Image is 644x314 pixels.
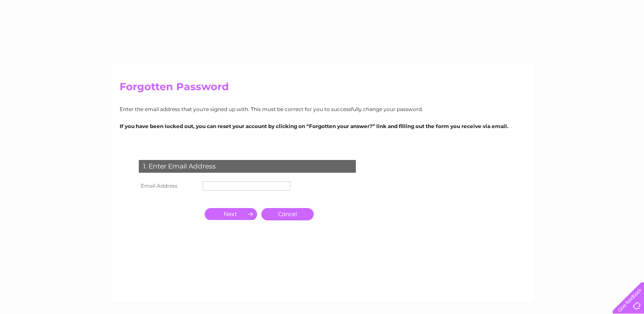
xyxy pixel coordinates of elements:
h2: Forgotten Password [120,81,525,97]
a: Cancel [261,208,314,220]
p: If you have been locked out, you can reset your account by clicking on “Forgotten your answer?” l... [120,122,525,130]
p: Enter the email address that you're signed up with. This must be correct for you to successfully ... [120,105,525,113]
th: Email Address [137,179,200,193]
div: 1. Enter Email Address [139,160,356,173]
